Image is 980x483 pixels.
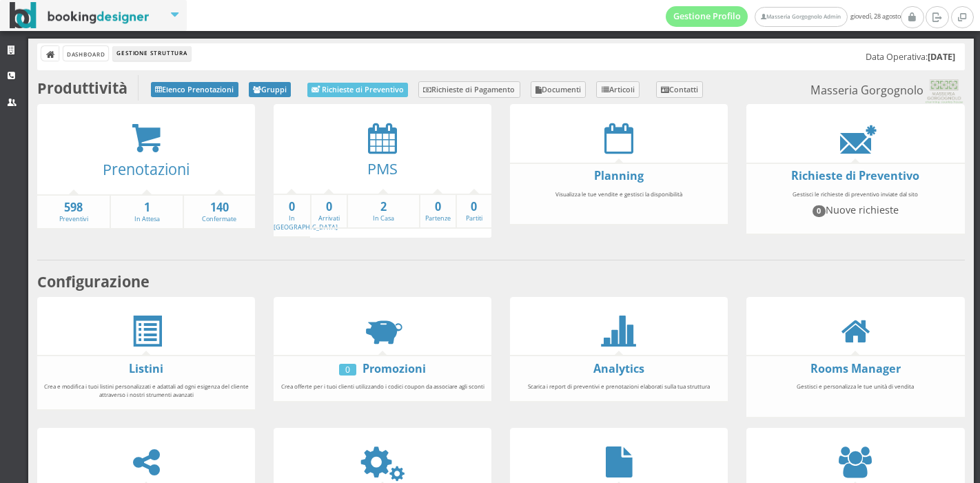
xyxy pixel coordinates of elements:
strong: 2 [348,199,419,215]
a: 0Partiti [457,199,492,223]
a: Prenotazioni [103,159,190,179]
a: Masseria Gorgognolo Admin [755,7,847,27]
a: Documenti [531,81,586,98]
li: Gestione Struttura [113,46,190,61]
a: 0Arrivati [312,199,347,223]
a: Richieste di Preventivo [307,83,408,97]
a: Listini [129,361,163,376]
a: Gruppi [249,82,292,97]
strong: 0 [420,199,456,215]
strong: 1 [111,200,182,216]
div: Crea e modifica i tuoi listini personalizzati e adattali ad ogni esigenza del cliente attraverso ... [37,376,255,404]
img: BookingDesigner.com [10,2,150,29]
img: 0603869b585f11eeb13b0a069e529790.png [923,79,964,104]
a: 2In Casa [348,199,419,223]
b: [DATE] [928,51,955,63]
div: 0 [339,364,356,376]
strong: 0 [312,199,347,215]
a: Analytics [593,361,644,376]
a: Richieste di Pagamento [418,81,520,98]
a: 598Preventivi [37,200,110,224]
div: Gestisci le richieste di preventivo inviate dal sito [746,184,964,229]
a: Dashboard [63,46,108,61]
a: Articoli [596,81,640,98]
strong: 598 [37,200,110,216]
a: Planning [594,168,644,183]
a: 0Partenze [420,199,456,223]
a: PMS [367,158,398,178]
strong: 140 [184,200,255,216]
a: Gestione Profilo [666,6,748,27]
strong: 0 [457,199,492,215]
span: giovedì, 28 agosto [666,6,901,27]
b: Configurazione [37,271,150,291]
a: Rooms Manager [810,361,901,376]
div: Crea offerte per i tuoi clienti utilizzando i codici coupon da associare agli sconti [274,376,491,397]
small: Masseria Gorgognolo [810,79,964,104]
div: Gestisci e personalizza le tue unità di vendita [746,376,964,413]
span: 0 [813,205,826,216]
a: Elenco Prenotazioni [151,82,238,97]
a: Contatti [656,81,704,98]
a: 140Confermate [184,200,255,224]
a: Promozioni [363,361,426,376]
h4: Nuove richieste [753,204,958,216]
a: 0In [GEOGRAPHIC_DATA] [274,199,338,232]
strong: 0 [274,199,310,215]
div: Scarica i report di preventivi e prenotazioni elaborati sulla tua struttura [510,376,728,397]
b: Produttività [37,78,127,98]
a: 1In Attesa [111,200,182,224]
div: Visualizza le tue vendite e gestisci la disponibilità [510,184,728,220]
a: Richieste di Preventivo [791,168,919,183]
h5: Data Operativa: [866,52,955,62]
